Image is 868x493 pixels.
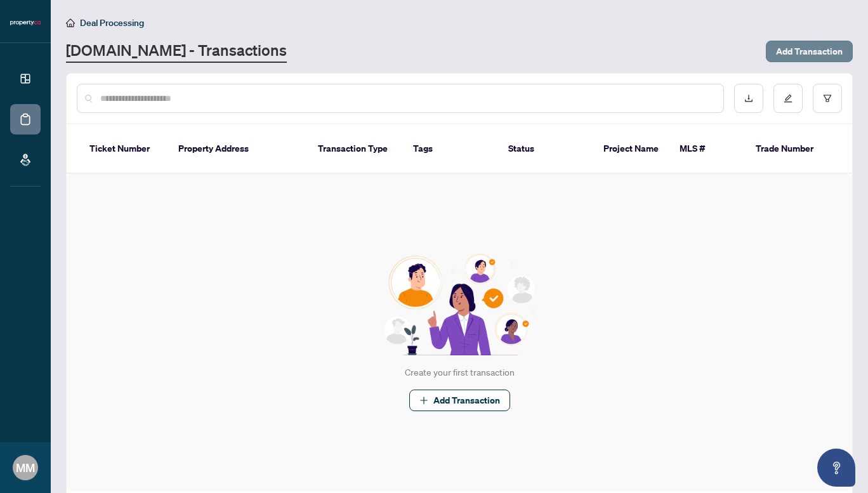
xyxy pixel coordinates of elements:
th: Property Address [168,124,308,174]
th: Tags [403,124,498,174]
span: Deal Processing [80,17,144,29]
button: Add Transaction [766,41,853,62]
a: [DOMAIN_NAME] - Transactions [66,40,287,63]
th: Ticket Number [79,124,168,174]
img: Null State Icon [378,254,541,355]
button: download [734,84,763,113]
span: filter [823,94,832,103]
span: plus [419,396,428,405]
div: Create your first transaction [405,365,515,379]
span: Add Transaction [776,41,843,62]
span: Add Transaction [433,390,500,411]
button: edit [773,84,803,113]
span: download [744,94,753,103]
img: logo [10,19,41,27]
span: home [66,18,75,27]
th: Transaction Type [308,124,403,174]
span: MM [16,459,35,477]
th: Project Name [593,124,669,174]
th: MLS # [669,124,746,174]
button: Open asap [817,449,855,487]
button: filter [813,84,842,113]
span: edit [784,94,792,103]
button: Add Transaction [409,390,510,411]
th: Status [498,124,593,174]
th: Trade Number [746,124,834,174]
